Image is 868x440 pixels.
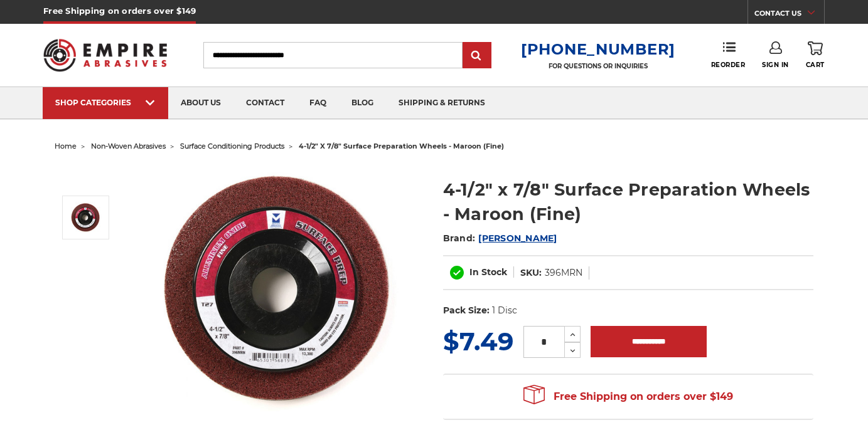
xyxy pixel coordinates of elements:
[469,266,507,278] span: In Stock
[464,43,490,68] input: Submit
[711,41,746,68] a: Reorder
[180,142,284,150] a: surface conditioning products
[521,40,675,58] a: [PHONE_NUMBER]
[443,304,490,317] dt: Pack Size:
[70,202,102,233] img: Maroon Surface Prep Disc
[545,266,582,280] dd: 396MRN
[297,87,339,119] a: faq
[523,384,733,409] span: Free Shipping on orders over $149
[443,177,813,226] h1: 4-1/2" x 7/8" Surface Preparation Wheels - Maroon (Fine)
[806,41,825,69] a: Cart
[754,6,824,24] a: CONTACT US
[386,87,498,119] a: shipping & returns
[521,62,675,70] p: FOR QUESTIONS OR INQUIRIES
[43,31,167,79] img: Empire Abrasives
[233,87,297,119] a: contact
[443,233,476,244] span: Brand:
[156,164,407,415] img: Maroon Surface Prep Disc
[443,326,513,357] span: $7.49
[711,61,746,69] span: Reorder
[520,266,542,280] dt: SKU:
[299,142,504,150] span: 4-1/2" x 7/8" surface preparation wheels - maroon (fine)
[478,233,557,244] a: [PERSON_NAME]
[339,87,386,119] a: blog
[91,142,166,150] a: non-woven abrasives
[806,61,825,69] span: Cart
[168,87,233,119] a: about us
[55,142,77,150] a: home
[762,61,789,69] span: Sign In
[55,98,156,107] div: SHOP CATEGORIES
[492,304,517,317] dd: 1 Disc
